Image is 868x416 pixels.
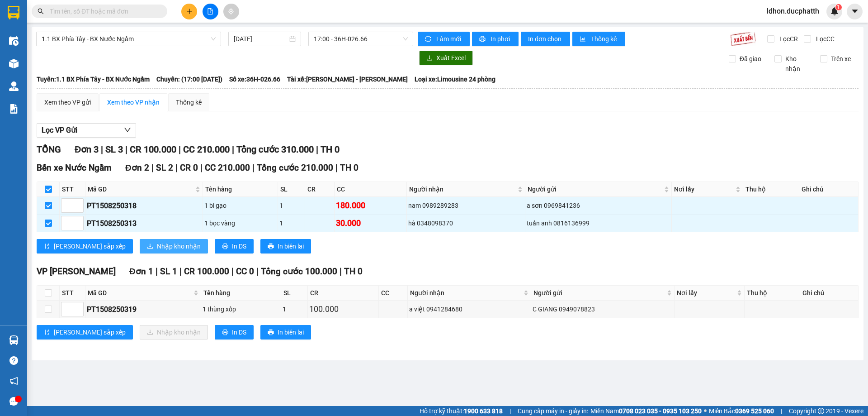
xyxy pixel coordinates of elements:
button: downloadNhập kho nhận [140,325,208,339]
span: sort-ascending [44,329,50,336]
button: aim [223,4,239,19]
span: caret-down [851,7,859,15]
span: Thống kê [591,34,618,44]
span: Bến xe Nước Ngầm [37,163,112,173]
span: Cung cấp máy in - giấy in: [518,406,588,416]
th: Tên hàng [203,182,278,197]
span: printer [268,243,274,250]
span: | [252,163,255,173]
div: C GIANG 0949078823 [533,304,673,314]
span: ldhon.ducphatth [759,5,826,17]
span: Kho nhận [782,54,813,74]
span: [PERSON_NAME] sắp xếp [54,241,126,251]
span: TH 0 [321,144,340,155]
span: sync [425,36,433,43]
button: downloadXuất Excel [419,51,473,65]
span: printer [268,329,274,336]
span: Nơi lấy [674,184,734,194]
div: PT1508250318 [87,200,201,211]
span: | [125,144,127,155]
button: sort-ascending[PERSON_NAME] sắp xếp [37,239,133,253]
button: sort-ascending[PERSON_NAME] sắp xếp [37,325,133,339]
span: Đơn 2 [125,163,149,173]
img: warehouse-icon [9,335,19,345]
span: down [124,126,131,134]
span: notification [9,377,18,385]
span: Người nhận [409,184,516,194]
div: tuấn anh 0816136999 [527,218,670,228]
div: 30.000 [336,217,405,230]
th: CC [335,182,407,197]
span: | [151,163,154,173]
span: Lọc VP Gửi [42,124,77,136]
span: | [200,163,203,173]
span: download [147,243,153,250]
span: In DS [232,327,246,337]
div: 100.000 [309,303,377,316]
span: Người gửi [533,288,665,298]
button: plus [181,4,197,19]
span: Đơn 3 [75,144,99,155]
span: TH 0 [344,266,363,277]
th: Thu hộ [745,286,800,301]
div: PT1508250319 [87,304,199,315]
input: 15/08/2025 [234,34,288,44]
span: Nơi lấy [677,288,735,298]
span: Người nhận [410,288,522,298]
button: caret-down [847,4,863,19]
span: | [175,163,178,173]
input: Tìm tên, số ĐT hoặc mã đơn [50,6,156,16]
button: Lọc VP Gửi [37,123,136,138]
span: SL 2 [156,163,173,173]
span: Chuyến: (17:00 [DATE]) [156,74,222,84]
span: Tài xế: [PERSON_NAME] - [PERSON_NAME] [287,74,408,84]
th: SL [281,286,308,301]
span: CR 0 [180,163,198,173]
th: SL [278,182,305,197]
button: downloadNhập kho nhận [140,239,208,253]
span: | [509,406,511,416]
span: | [156,266,158,277]
span: TH 0 [340,163,359,173]
span: Đơn 1 [129,266,153,277]
span: | [256,266,259,277]
span: In DS [232,241,246,251]
span: sort-ascending [44,243,50,250]
div: PT1508250313 [87,218,201,229]
span: Mã GD [88,288,192,298]
button: printerIn phơi [472,32,519,46]
span: Làm mới [436,34,462,44]
span: | [316,144,318,155]
span: Lọc CC [812,34,836,44]
td: PT1508250313 [85,215,203,232]
span: In biên lai [278,241,304,251]
strong: 0708 023 035 - 0935 103 250 [619,407,702,415]
img: warehouse-icon [9,36,19,46]
span: printer [479,36,487,43]
img: warehouse-icon [9,81,19,91]
span: | [231,266,234,277]
div: 1 bì gạo [204,201,277,210]
span: CC 210.000 [205,163,250,173]
button: file-add [203,4,218,19]
span: In phơi [491,34,511,44]
span: TỔNG [37,144,61,155]
span: | [232,144,234,155]
img: warehouse-icon [9,59,19,68]
span: In biên lai [278,327,304,337]
strong: 1900 633 818 [464,407,503,415]
span: [PERSON_NAME] sắp xếp [54,327,126,337]
span: CC 0 [236,266,254,277]
button: printerIn biên lai [260,239,311,253]
span: CR 100.000 [130,144,176,155]
th: Ghi chú [800,286,859,301]
span: search [38,8,44,14]
span: Trên xe [827,54,854,64]
div: 1 [279,218,303,228]
td: PT1508250319 [85,301,201,318]
div: a việt 0941284680 [409,304,529,314]
span: In đơn chọn [528,34,563,44]
span: 1 [837,4,840,10]
span: Miền Bắc [709,406,774,416]
span: | [101,144,103,155]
